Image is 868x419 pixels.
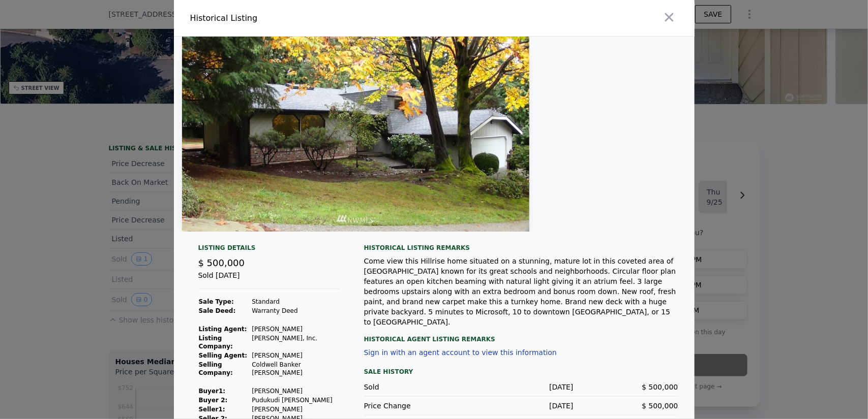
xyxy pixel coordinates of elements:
td: [PERSON_NAME] [251,386,339,396]
div: Historical Agent Listing Remarks [364,327,678,343]
div: Historical Listing [190,12,430,24]
td: Warranty Deed [251,306,339,315]
div: Historical Listing remarks [364,244,678,252]
span: $ 500,000 [642,402,678,410]
img: Property Img [182,37,530,232]
div: [DATE] [469,382,574,392]
div: Listing Details [198,244,340,256]
div: Come view this Hillrise home situated on a stunning, mature lot in this coveted area of [GEOGRAPH... [364,256,678,327]
td: [PERSON_NAME], Inc. [251,334,339,351]
div: [DATE] [469,401,574,411]
div: Sold [DATE] [198,270,340,289]
strong: Buyer 1 : [199,388,226,395]
strong: Sale Type: [199,298,234,305]
strong: Buyer 2: [199,397,228,404]
strong: Listing Company: [199,335,233,350]
td: [PERSON_NAME] [251,325,339,334]
div: Sale History [364,366,678,378]
td: Standard [251,297,339,306]
strong: Listing Agent: [199,326,247,333]
td: [PERSON_NAME] [251,351,339,360]
span: $ 500,000 [198,257,245,268]
strong: Seller 1 : [199,406,225,413]
strong: Selling Company: [199,361,233,376]
td: [PERSON_NAME] [251,405,339,414]
span: $ 500,000 [642,383,678,391]
td: Coldwell Banker [PERSON_NAME] [251,360,339,377]
strong: Selling Agent: [199,352,248,359]
td: Pudukudi [PERSON_NAME] [251,396,339,405]
strong: Sale Deed: [199,307,236,314]
div: Sold [364,382,469,392]
button: Sign in with an agent account to view this information [364,348,557,357]
div: Price Change [364,401,469,411]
